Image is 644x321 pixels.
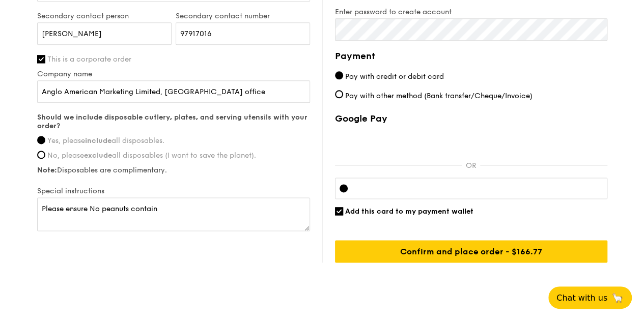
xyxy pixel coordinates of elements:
strong: Note: [37,166,57,174]
input: Yes, pleaseincludeall disposables. [37,136,45,144]
input: Pay with other method (Bank transfer/Cheque/Invoice) [335,90,343,98]
span: Pay with credit or debit card [345,72,444,81]
label: Secondary contact person [37,12,172,20]
input: This is a corporate order [37,55,45,63]
strong: exclude [84,151,112,160]
input: Confirm and place order - $166.77 [335,240,607,262]
strong: include [85,136,111,145]
button: Chat with us🦙 [548,286,632,309]
strong: Should we include disposable cutlery, plates, and serving utensils with your order? [37,113,307,130]
span: Yes, please all disposables. [47,136,164,145]
label: Disposables are complimentary. [37,166,310,174]
span: Chat with us [556,293,607,303]
label: Special instructions [37,187,310,195]
label: Enter password to create account [335,8,607,16]
h4: Payment [335,49,607,63]
span: No, please all disposables (I want to save the planet). [47,151,256,160]
input: No, pleaseexcludeall disposables (I want to save the planet). [37,151,45,159]
span: Pay with other method (Bank transfer/Cheque/Invoice) [345,91,533,100]
label: Google Pay [335,113,607,124]
span: Add this card to my payment wallet [345,207,473,216]
span: 🦙 [611,292,624,304]
iframe: Secure payment button frame [335,130,607,153]
label: Secondary contact number [176,12,310,20]
label: Company name [37,70,310,78]
input: Pay with credit or debit card [335,71,343,79]
p: OR [462,161,480,170]
iframe: Secure card payment input frame [356,184,603,192]
span: This is a corporate order [47,55,131,64]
